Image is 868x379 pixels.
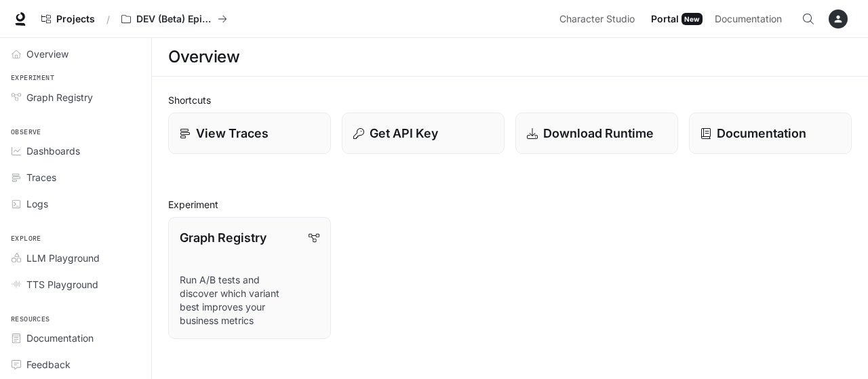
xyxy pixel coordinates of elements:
[342,113,505,154] button: Get API Key
[5,353,146,376] a: Feedback
[5,139,146,163] a: Dashboards
[5,165,146,189] a: Traces
[5,273,146,296] a: TTS Playground
[682,13,703,25] div: New
[35,5,101,33] a: Go to projects
[26,277,98,292] span: TTS Playground
[715,11,782,28] span: Documentation
[180,228,267,247] p: Graph Registry
[709,5,792,33] a: Documentation
[646,5,708,33] a: PortalNew
[56,14,95,25] span: Projects
[26,251,100,265] span: LLM Playground
[515,113,678,154] a: Download Runtime
[115,5,233,33] button: All workspaces
[136,14,212,25] p: DEV (Beta) Episode 1 - Crisis Unit
[26,47,68,61] span: Overview
[5,326,146,350] a: Documentation
[5,246,146,270] a: LLM Playground
[101,12,115,26] div: /
[196,124,269,142] p: View Traces
[370,124,438,142] p: Get API Key
[717,124,806,142] p: Documentation
[559,11,635,28] span: Character Studio
[26,357,71,372] span: Feedback
[180,273,319,327] p: Run A/B tests and discover which variant best improves your business metrics
[795,5,822,33] button: Open Command Menu
[5,42,146,66] a: Overview
[168,43,239,71] h1: Overview
[543,124,654,142] p: Download Runtime
[168,113,331,154] a: View Traces
[168,93,852,107] h2: Shortcuts
[5,85,146,109] a: Graph Registry
[26,331,94,345] span: Documentation
[168,197,852,212] h2: Experiment
[26,170,56,184] span: Traces
[5,192,146,216] a: Logs
[651,11,679,28] span: Portal
[26,90,93,104] span: Graph Registry
[689,113,852,154] a: Documentation
[168,217,331,339] a: Graph RegistryRun A/B tests and discover which variant best improves your business metrics
[26,144,80,158] span: Dashboards
[554,5,644,33] a: Character Studio
[26,197,48,211] span: Logs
